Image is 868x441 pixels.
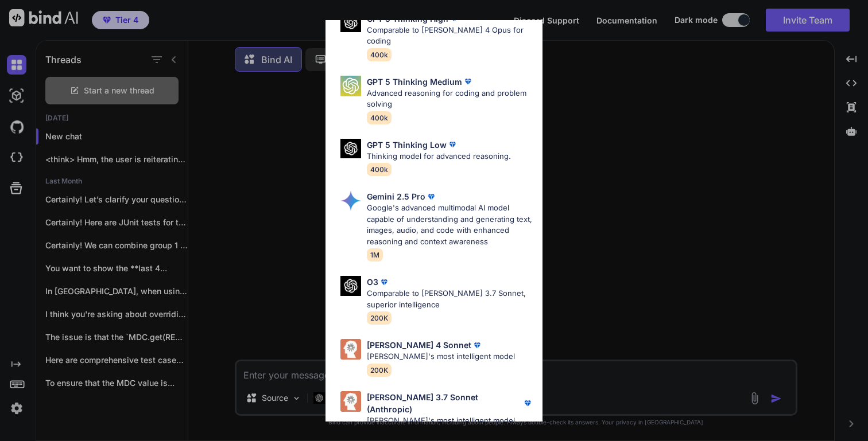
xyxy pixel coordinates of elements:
span: 400k [367,48,392,61]
p: O3 [367,276,378,288]
p: GPT 5 Thinking Low [367,139,447,151]
img: Pick Models [340,13,361,33]
img: Pick Models [340,139,361,159]
p: Gemini 2.5 Pro [367,190,425,202]
p: Google's advanced multimodal AI model capable of understanding and generating text, images, audio... [367,202,533,247]
p: [PERSON_NAME]'s most intelligent model [367,351,515,362]
img: Pick Models [340,339,361,360]
span: 400k [367,111,392,124]
img: premium [447,139,458,150]
img: premium [522,397,533,409]
img: premium [378,276,390,288]
p: [PERSON_NAME] 4 Sonnet [367,339,471,351]
span: 200K [367,311,392,325]
p: [PERSON_NAME] 3.7 Sonnet (Anthropic) [367,391,522,415]
p: Advanced reasoning for coding and problem solving [367,88,533,110]
img: premium [462,76,474,87]
p: Comparable to [PERSON_NAME] 4 Opus for coding [367,25,533,47]
span: 200K [367,364,392,377]
img: Pick Models [340,190,361,211]
img: Pick Models [340,391,361,412]
p: Thinking model for advanced reasoning. [367,151,511,162]
img: Pick Models [340,76,361,96]
p: GPT 5 Thinking Medium [367,76,462,88]
img: premium [471,339,483,351]
p: [PERSON_NAME]'s most intelligent model [367,415,533,427]
img: premium [425,191,437,202]
span: 400k [367,163,392,176]
span: 1M [367,248,383,262]
p: Comparable to [PERSON_NAME] 3.7 Sonnet, superior intelligence [367,288,533,310]
img: Pick Models [340,276,361,296]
